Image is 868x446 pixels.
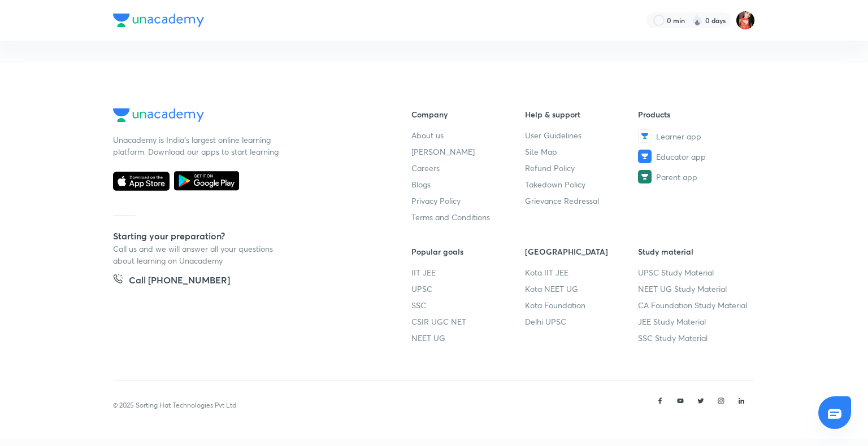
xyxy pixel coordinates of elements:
a: JEE Study Material [638,316,752,327]
p: Call us and we will answer all your questions about learning on Unacademy [113,243,283,266]
a: CA Foundation Study Material [638,299,752,311]
h5: Call [PHONE_NUMBER] [129,273,230,289]
a: Delhi UPSC [525,316,639,327]
p: © 2025 Sorting Hat Technologies Pvt Ltd [113,400,236,410]
img: Parent app [638,170,652,183]
a: Company Logo [113,108,375,125]
a: Parent app [638,170,752,183]
a: Kota Foundation [525,299,639,311]
p: Unacademy is India’s largest online learning platform. Download our apps to start learning [113,134,283,158]
a: Terms and Conditions [411,211,525,223]
h6: Products [638,108,752,120]
a: User Guidelines [525,129,639,141]
a: Kota NEET UG [525,283,639,295]
img: streak [692,15,703,26]
h6: Popular goals [411,246,525,257]
a: [PERSON_NAME] [411,146,525,158]
span: Educator app [656,151,706,163]
a: UPSC [411,283,525,295]
a: IIT JEE [411,266,525,278]
a: Call [PHONE_NUMBER] [113,273,230,289]
a: NEET UG [411,332,525,344]
span: Learner app [656,130,701,142]
a: Takedown Policy [525,178,639,190]
h6: Company [411,108,525,120]
h6: Help & support [525,108,639,120]
span: Parent app [656,171,697,183]
a: CSIR UGC NET [411,316,525,327]
a: About us [411,129,525,141]
img: Minakshi gakre [736,11,755,30]
h6: [GEOGRAPHIC_DATA] [525,246,639,257]
a: Grievance Redressal [525,195,639,207]
a: UPSC Study Material [638,266,752,278]
img: Company Logo [113,14,204,27]
a: Learner app [638,129,752,143]
span: Careers [411,162,440,174]
a: SSC [411,299,525,311]
a: Refund Policy [525,162,639,174]
a: NEET UG Study Material [638,283,752,295]
a: Educator app [638,150,752,163]
a: Site Map [525,146,639,158]
img: Learner app [638,129,652,143]
a: Blogs [411,178,525,190]
a: Careers [411,162,525,174]
a: Kota IIT JEE [525,266,639,278]
a: SSC Study Material [638,332,752,344]
a: Privacy Policy [411,195,525,207]
img: Company Logo [113,108,204,122]
img: Educator app [638,150,652,163]
h6: Study material [638,246,752,257]
h5: Starting your preparation? [113,229,375,243]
